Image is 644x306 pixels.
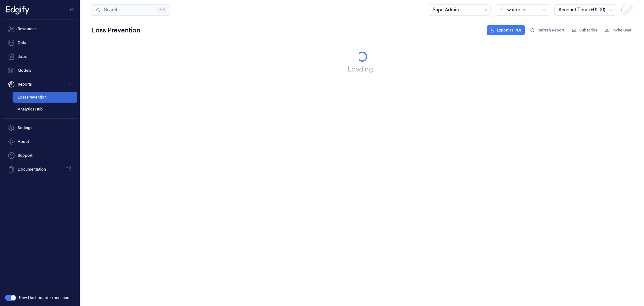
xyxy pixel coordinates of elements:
[13,104,77,115] a: Analytics Hub
[267,24,296,34] div: Loading…
[3,78,77,91] button: Reports
[3,64,77,77] a: Models
[602,25,634,35] button: Invite User
[13,92,77,103] a: Loss Prevention
[91,4,171,16] button: Search⌘K
[569,25,600,35] button: Subscribe
[3,149,77,162] a: Support
[3,37,77,49] a: Data
[579,27,597,33] span: Subscribe
[3,135,77,148] button: About
[3,50,77,63] a: Jobs
[527,25,567,35] button: Refresh Report
[91,25,142,36] div: Loss Prevention
[3,163,77,176] a: Documentation
[613,27,631,33] span: Invite User
[67,5,77,15] button: Toggle Navigation
[102,7,119,13] span: Search
[537,27,564,33] span: Refresh Report
[497,27,522,33] span: Export as PDF
[487,25,525,35] button: Export as PDF
[3,23,77,35] a: Resources
[3,122,77,134] a: Settings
